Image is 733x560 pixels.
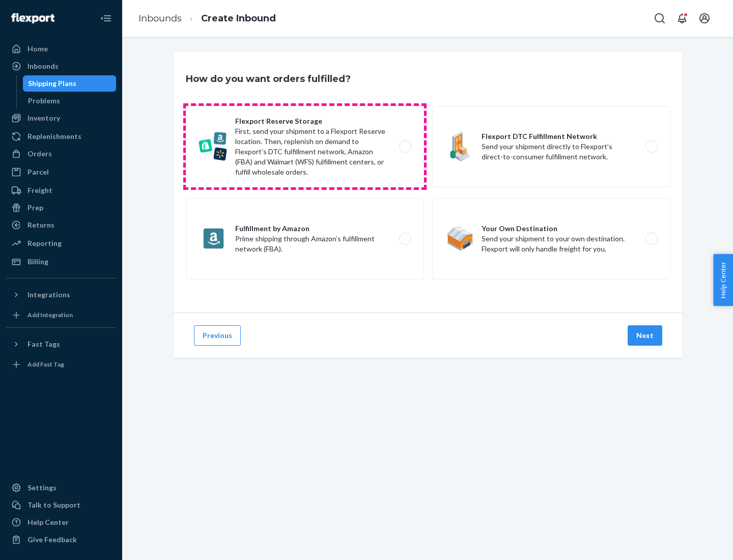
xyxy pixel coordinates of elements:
div: Prep [27,203,43,213]
a: Shipping Plans [23,75,117,92]
div: Settings [27,483,57,493]
div: Parcel [27,167,49,177]
a: Freight [6,182,116,199]
div: Freight [27,185,52,195]
button: Fast Tags [6,336,116,352]
div: Returns [27,220,54,230]
a: Inventory [6,110,116,126]
div: Talk to Support [27,500,80,510]
button: Help Center [713,254,733,306]
a: Reporting [6,235,116,251]
button: Open account menu [694,8,715,29]
a: Inbounds [138,13,182,24]
div: Inventory [27,113,60,123]
a: Inbounds [6,58,116,74]
button: Integrations [6,287,116,303]
a: Returns [6,217,116,233]
a: Orders [6,146,116,162]
button: Next [628,325,662,346]
a: Prep [6,200,116,216]
a: Home [6,41,116,57]
div: Replenishments [27,131,81,142]
ol: breadcrumbs [130,4,284,34]
a: Parcel [6,164,116,180]
div: Home [27,44,48,54]
a: Help Center [6,514,116,530]
img: Flexport logo [11,13,54,23]
a: Replenishments [6,128,116,145]
div: Orders [27,149,52,159]
div: Reporting [27,238,62,248]
a: Talk to Support [6,497,116,513]
div: Give Feedback [27,535,77,545]
button: Give Feedback [6,531,116,548]
button: Open Search Box [650,8,670,29]
div: Help Center [27,517,69,527]
a: Create Inbound [201,13,276,24]
div: Problems [28,96,60,106]
a: Add Fast Tag [6,356,116,373]
div: Fast Tags [27,339,60,349]
h3: How do you want orders fulfilled? [186,72,351,86]
a: Billing [6,254,116,270]
a: Add Integration [6,307,116,323]
button: Previous [194,325,241,346]
div: Billing [27,257,48,267]
button: Open notifications [672,8,692,29]
div: Integrations [27,290,70,300]
a: Settings [6,480,116,496]
div: Inbounds [27,61,59,71]
div: Add Fast Tag [27,360,64,369]
div: Add Integration [27,311,73,319]
button: Close Navigation [96,8,116,29]
div: Shipping Plans [28,78,76,89]
a: Problems [23,93,117,109]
